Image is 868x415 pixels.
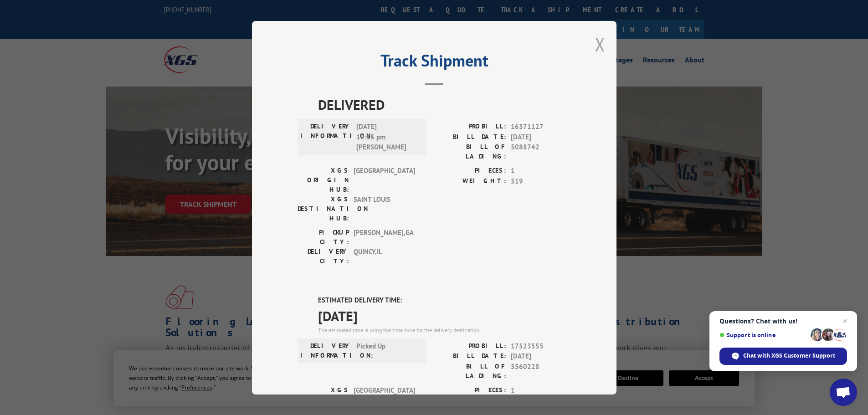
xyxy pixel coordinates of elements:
label: BILL OF LADING: [434,361,506,380]
span: 16371127 [511,122,571,132]
span: Chat with XGS Customer Support [743,352,835,360]
span: [GEOGRAPHIC_DATA] [354,385,415,414]
span: Questions? Chat with us! [719,318,847,325]
label: BILL DATE: [434,351,506,362]
span: DELIVERED [318,94,571,115]
label: WEIGHT: [434,176,506,186]
span: Close chat [839,316,850,327]
label: BILL DATE: [434,132,506,142]
div: Chat with XGS Customer Support [719,348,847,365]
label: PROBILL: [434,341,506,351]
span: 1 [511,385,571,395]
label: XGS DESTINATION HUB: [298,195,349,223]
label: PIECES: [434,385,506,395]
label: XGS ORIGIN HUB: [298,166,349,195]
div: Open chat [830,379,857,406]
span: SAINT LOUIS [354,195,415,223]
span: [PERSON_NAME] , GA [354,228,415,247]
label: XGS ORIGIN HUB: [298,385,349,414]
h2: Track Shipment [298,54,571,72]
span: [GEOGRAPHIC_DATA] [354,166,415,195]
span: [DATE] [511,132,571,142]
label: BILL OF LADING: [434,142,506,161]
label: DELIVERY INFORMATION: [300,341,352,360]
span: [DATE] [511,351,571,362]
span: 17523555 [511,341,571,351]
span: [DATE] 12:15 pm [PERSON_NAME] [356,122,418,153]
span: Picked Up [356,341,418,360]
span: 1 [511,166,571,176]
span: 5560228 [511,361,571,380]
span: 5088742 [511,142,571,161]
label: DELIVERY INFORMATION: [300,122,352,153]
label: ESTIMATED DELIVERY TIME: [318,295,571,306]
span: 519 [511,176,571,186]
label: DELIVERY CITY: [298,247,349,266]
span: [DATE] [318,305,571,326]
label: PICKUP CITY: [298,228,349,247]
button: Close modal [595,32,605,56]
label: PROBILL: [434,122,506,132]
span: Support is online [719,332,807,338]
div: The estimated time is using the time zone for the delivery destination. [318,326,571,334]
label: PIECES: [434,166,506,176]
span: QUINCY , IL [354,247,415,266]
